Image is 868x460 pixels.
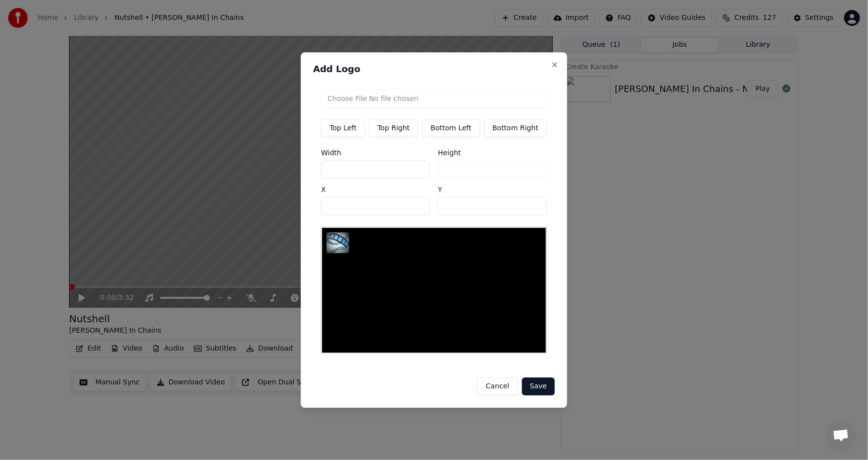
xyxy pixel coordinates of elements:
[313,65,555,74] h2: Add Logo
[484,119,547,137] button: Bottom Right
[522,377,555,395] button: Save
[327,232,349,253] img: Logo
[321,149,430,156] label: Width
[438,186,547,193] label: Y
[369,119,418,137] button: Top Right
[321,119,365,137] button: Top Left
[422,119,480,137] button: Bottom Left
[438,149,547,156] label: Height
[477,377,518,395] button: Cancel
[321,186,430,193] label: X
